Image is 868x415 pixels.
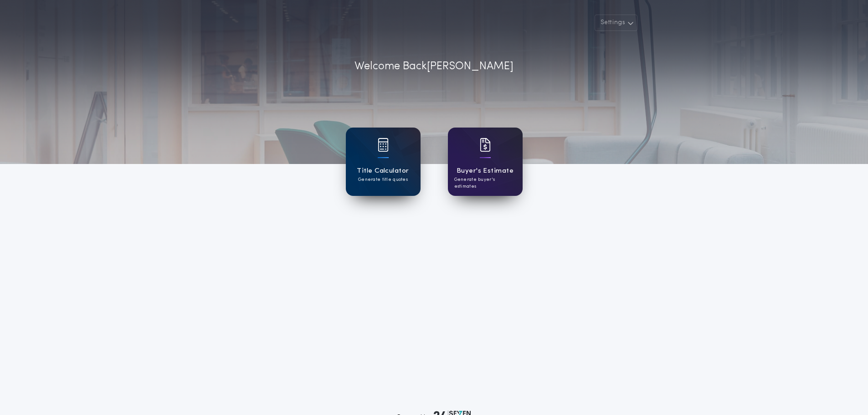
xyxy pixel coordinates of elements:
[358,176,408,183] p: Generate title quotes
[378,138,389,152] img: card icon
[448,128,523,196] a: card iconBuyer's EstimateGenerate buyer's estimates
[480,138,491,152] img: card icon
[346,128,421,196] a: card iconTitle CalculatorGenerate title quotes
[354,58,514,75] p: Welcome Back [PERSON_NAME]
[454,176,516,190] p: Generate buyer's estimates
[457,166,514,176] h1: Buyer's Estimate
[595,15,637,31] button: Settings
[357,166,409,176] h1: Title Calculator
